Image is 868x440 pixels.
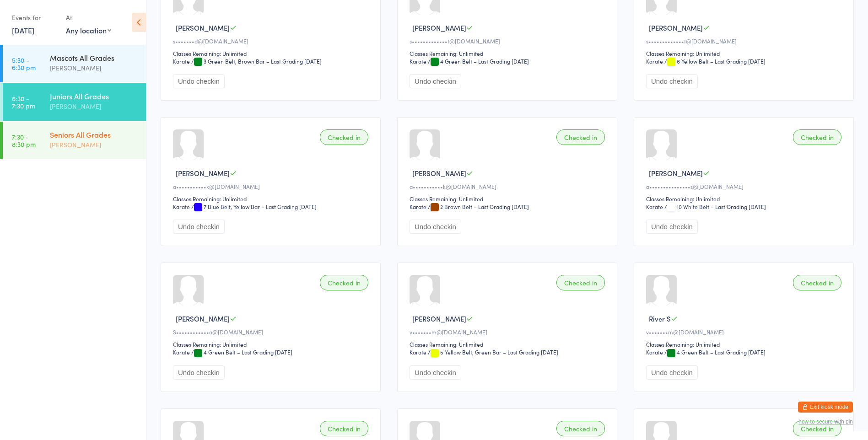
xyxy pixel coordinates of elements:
[173,203,190,210] div: Karate
[173,328,371,336] div: S••••••••••••a@[DOMAIN_NAME]
[50,53,138,63] div: Mascots All Grades
[173,37,371,45] div: s•••••••d@[DOMAIN_NAME]
[176,314,230,323] span: [PERSON_NAME]
[50,129,138,140] div: Seniors All Grades
[428,57,529,65] span: / 4 Green Belt – Last Grading [DATE]
[3,45,146,82] a: 5:30 -6:30 pmMascots All Grades[PERSON_NAME]
[3,122,146,159] a: 7:30 -8:30 pmSeniors All Grades[PERSON_NAME]
[320,421,368,436] div: Checked in
[793,129,841,145] div: Checked in
[173,220,225,234] button: Undo checkin
[556,129,605,145] div: Checked in
[173,49,371,57] div: Classes Remaining: Unlimited
[50,140,138,150] div: [PERSON_NAME]
[664,203,766,210] span: / 10 White Belt – Last Grading [DATE]
[410,195,608,203] div: Classes Remaining: Unlimited
[50,91,138,101] div: Juniors All Grades
[428,348,558,356] span: / 5 Yellow Belt, Green Bar – Last Grading [DATE]
[428,203,529,210] span: / 2 Brown Belt – Last Grading [DATE]
[410,365,461,380] button: Undo checkin
[410,328,608,336] div: v•••••••m@[DOMAIN_NAME]
[646,57,663,65] div: Karate
[646,74,698,88] button: Undo checkin
[176,168,230,178] span: [PERSON_NAME]
[173,74,225,88] button: Undo checkin
[556,421,605,436] div: Checked in
[412,168,466,178] span: [PERSON_NAME]
[410,348,426,356] div: Karate
[12,25,34,35] a: [DATE]
[410,37,608,45] div: s•••••••••••••t@[DOMAIN_NAME]
[412,314,466,323] span: [PERSON_NAME]
[649,168,703,178] span: [PERSON_NAME]
[320,129,368,145] div: Checked in
[410,57,426,65] div: Karate
[410,182,608,190] div: a•••••••••••k@[DOMAIN_NAME]
[649,23,703,32] span: [PERSON_NAME]
[3,83,146,121] a: 6:30 -7:30 pmJuniors All Grades[PERSON_NAME]
[664,348,766,356] span: / 4 Green Belt – Last Grading [DATE]
[798,419,853,425] button: how to secure with pin
[173,340,371,348] div: Classes Remaining: Unlimited
[173,57,190,65] div: Karate
[320,275,368,290] div: Checked in
[173,365,225,380] button: Undo checkin
[66,10,111,25] div: At
[793,421,841,436] div: Checked in
[646,182,844,190] div: a•••••••••••••••s@[DOMAIN_NAME]
[12,133,36,148] time: 7:30 - 8:30 pm
[646,328,844,336] div: v•••••••m@[DOMAIN_NAME]
[12,10,57,25] div: Events for
[646,365,698,380] button: Undo checkin
[12,56,36,71] time: 5:30 - 6:30 pm
[66,25,111,35] div: Any location
[646,220,698,234] button: Undo checkin
[410,220,461,234] button: Undo checkin
[412,23,466,32] span: [PERSON_NAME]
[50,63,138,73] div: [PERSON_NAME]
[646,348,663,356] div: Karate
[649,314,671,323] span: River S
[191,348,292,356] span: / 4 Green Belt – Last Grading [DATE]
[173,195,371,203] div: Classes Remaining: Unlimited
[646,37,844,45] div: s•••••••••••••t@[DOMAIN_NAME]
[798,402,853,413] button: Exit kiosk mode
[646,49,844,57] div: Classes Remaining: Unlimited
[173,182,371,190] div: a•••••••••••k@[DOMAIN_NAME]
[173,348,190,356] div: Karate
[793,275,841,290] div: Checked in
[664,57,766,65] span: / 6 Yellow Belt – Last Grading [DATE]
[646,203,663,210] div: Karate
[556,275,605,290] div: Checked in
[176,23,230,32] span: [PERSON_NAME]
[646,195,844,203] div: Classes Remaining: Unlimited
[191,203,317,210] span: / 7 Blue Belt, Yellow Bar – Last Grading [DATE]
[12,95,35,109] time: 6:30 - 7:30 pm
[50,101,138,112] div: [PERSON_NAME]
[410,340,608,348] div: Classes Remaining: Unlimited
[646,340,844,348] div: Classes Remaining: Unlimited
[410,203,426,210] div: Karate
[191,57,322,65] span: / 3 Green Belt, Brown Bar – Last Grading [DATE]
[410,49,608,57] div: Classes Remaining: Unlimited
[410,74,461,88] button: Undo checkin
